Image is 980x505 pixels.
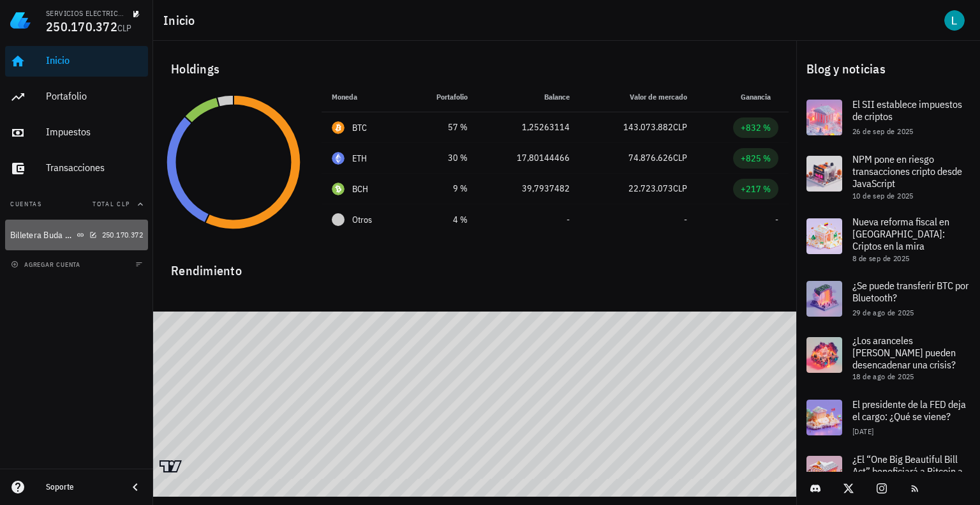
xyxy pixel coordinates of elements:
[5,46,148,77] a: Inicio
[160,460,182,472] a: Charting by TradingView
[852,426,873,436] span: [DATE]
[10,10,31,31] img: LedgiFi
[673,183,687,194] span: CLP
[352,152,367,165] div: ETH
[673,152,687,163] span: CLP
[488,151,570,165] div: 17,80144466
[673,121,687,133] span: CLP
[684,214,687,225] span: -
[944,10,965,31] div: avatar
[478,82,580,112] th: Balance
[488,121,570,134] div: 1,25263114
[332,152,345,165] div: ETH-icon
[416,151,468,165] div: 30 %
[852,398,966,423] span: El presidente de la FED deja el cargo: ¿Qué se viene?
[416,182,468,195] div: 9 %
[332,121,345,134] div: BTC-icon
[13,260,80,269] span: agregar cuenta
[46,8,128,19] div: SERVICIOS ELECTRICOS DEL NORTE LTDA
[8,258,86,271] button: agregar cuenta
[852,372,914,381] span: 18 de ago de 2025
[852,215,949,252] span: Nueva reforma fiscal en [GEOGRAPHIC_DATA]: Criptos en la mira
[5,153,148,184] a: Transacciones
[406,82,478,112] th: Portafolio
[796,208,980,271] a: Nueva reforma fiscal en [GEOGRAPHIC_DATA]: Criptos en la mira 8 de sep de 2025
[46,54,143,66] div: Inicio
[628,152,673,163] span: 74.876.626
[852,126,914,136] span: 26 de sep de 2025
[488,182,570,195] div: 39,7937482
[352,121,367,134] div: BTC
[46,90,143,102] div: Portafolio
[796,327,980,389] a: ¿Los aranceles [PERSON_NAME] pueden desencadenar una crisis? 18 de ago de 2025
[416,213,468,227] div: 4 %
[852,191,914,200] span: 10 de sep de 2025
[852,153,962,190] span: NPM pone en riesgo transacciones cripto desde JavaScript
[628,183,673,194] span: 22.723.073
[163,10,200,31] h1: Inicio
[623,121,673,133] span: 143.073.882
[796,89,980,146] a: El SII establece impuestos de criptos 26 de sep de 2025
[352,213,372,227] span: Otros
[161,250,789,281] div: Rendimiento
[741,121,771,134] div: +832 %
[580,82,697,112] th: Valor de mercado
[5,220,148,250] a: Billetera Buda Serv Elec del Norte Ltda 250.170.372
[852,308,914,317] span: 29 de ago de 2025
[852,98,962,123] span: El SII establece impuestos de criptos
[46,126,143,138] div: Impuestos
[161,49,789,89] div: Holdings
[796,389,980,446] a: El presidente de la FED deja el cargo: ¿Qué se viene? [DATE]
[322,82,406,112] th: Moneda
[332,183,345,195] div: BCH-icon
[567,214,570,225] span: -
[46,162,143,174] div: Transacciones
[5,117,148,148] a: Impuestos
[741,92,778,102] span: Ganancia
[46,18,117,35] span: 250.170.372
[852,253,909,263] span: 8 de sep de 2025
[5,82,148,112] a: Portafolio
[416,121,468,134] div: 57 %
[741,183,771,195] div: +217 %
[352,183,369,195] div: BCH
[775,214,778,225] span: -
[10,230,74,241] div: Billetera Buda Serv Elec del Norte Ltda
[117,22,132,34] span: CLP
[852,334,956,371] span: ¿Los aranceles [PERSON_NAME] pueden desencadenar una crisis?
[5,189,148,220] button: CuentasTotal CLP
[93,200,130,208] span: Total CLP
[796,146,980,208] a: NPM pone en riesgo transacciones cripto desde JavaScript 10 de sep de 2025
[796,271,980,327] a: ¿Se puede transferir BTC por Bluetooth? 29 de ago de 2025
[46,482,117,492] div: Soporte
[796,49,980,89] div: Blog y noticias
[852,279,969,304] span: ¿Se puede transferir BTC por Bluetooth?
[741,152,771,165] div: +825 %
[102,230,143,239] span: 250.170.372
